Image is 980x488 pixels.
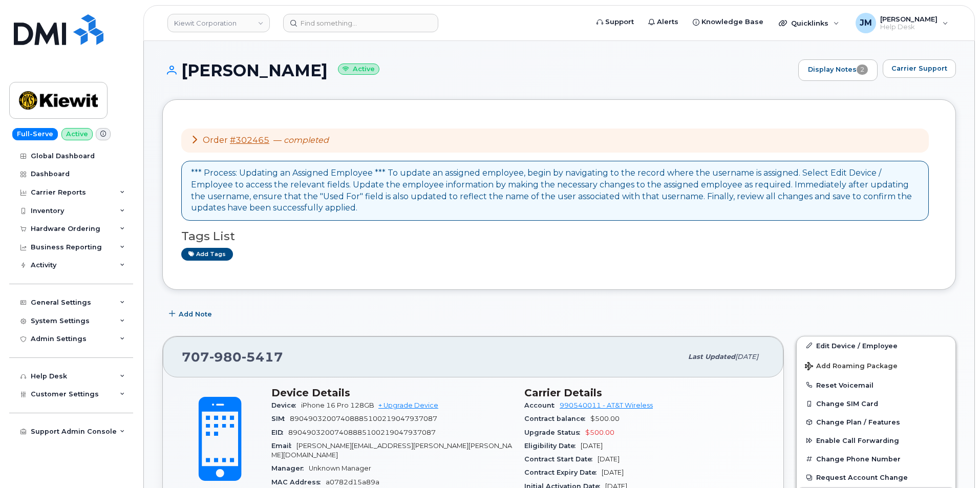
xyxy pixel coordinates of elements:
span: Last updated [688,353,735,360]
span: Carrier Support [891,63,947,73]
span: 707 [182,349,283,365]
span: Eligibility Date [524,442,581,450]
span: Contract Start Date [524,455,598,463]
a: 990540011 - AT&T Wireless [560,401,653,409]
span: iPhone 16 Pro 128GB [301,401,374,409]
span: [DATE] [581,442,603,450]
div: *** Process: Updating an Assigned Employee *** To update an assigned employee, begin by navigatin... [191,167,919,214]
span: [PERSON_NAME][EMAIL_ADDRESS][PERSON_NAME][PERSON_NAME][DOMAIN_NAME] [271,442,512,459]
span: 2 [857,65,868,75]
span: [DATE] [735,353,758,360]
button: Change Phone Number [797,450,955,468]
iframe: Messenger Launcher [935,443,972,480]
span: EID [271,429,288,436]
span: [DATE] [602,469,624,476]
button: Change Plan / Features [797,413,955,431]
span: Add Note [179,309,212,319]
span: 89049032007408885100219047937087 [288,429,436,436]
small: Active [338,63,379,75]
a: Add tags [181,248,233,261]
span: 89049032007408885100219047937087 [290,415,437,422]
span: MAC Address [271,478,326,486]
span: $500.00 [590,415,620,422]
button: Add Roaming Package [797,355,955,376]
span: $500.00 [585,429,614,436]
span: Change Plan / Features [816,418,900,426]
span: Add Roaming Package [805,362,898,372]
button: Change SIM Card [797,394,955,413]
h3: Carrier Details [524,387,765,399]
button: Reset Voicemail [797,376,955,394]
span: a0782d15a89a [326,478,379,486]
span: Unknown Manager [309,464,371,472]
span: SIM [271,415,290,422]
span: Email [271,442,296,450]
button: Request Account Change [797,468,955,486]
span: Contract Expiry Date [524,469,602,476]
h3: Device Details [271,387,512,399]
span: [DATE] [598,455,620,463]
span: Enable Call Forwarding [816,437,899,444]
h1: [PERSON_NAME] [162,61,793,79]
span: 980 [209,349,242,365]
h3: Tags List [181,230,937,243]
button: Add Note [162,305,221,324]
a: Display Notes2 [798,59,878,81]
span: Account [524,401,560,409]
a: Edit Device / Employee [797,336,955,355]
a: #302465 [230,135,269,145]
button: Carrier Support [883,59,956,78]
span: Manager [271,464,309,472]
span: — [273,135,329,145]
span: 5417 [242,349,283,365]
button: Enable Call Forwarding [797,431,955,450]
a: + Upgrade Device [378,401,438,409]
span: Device [271,401,301,409]
span: Upgrade Status [524,429,585,436]
span: Order [203,135,228,145]
em: completed [284,135,329,145]
span: Contract balance [524,415,590,422]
